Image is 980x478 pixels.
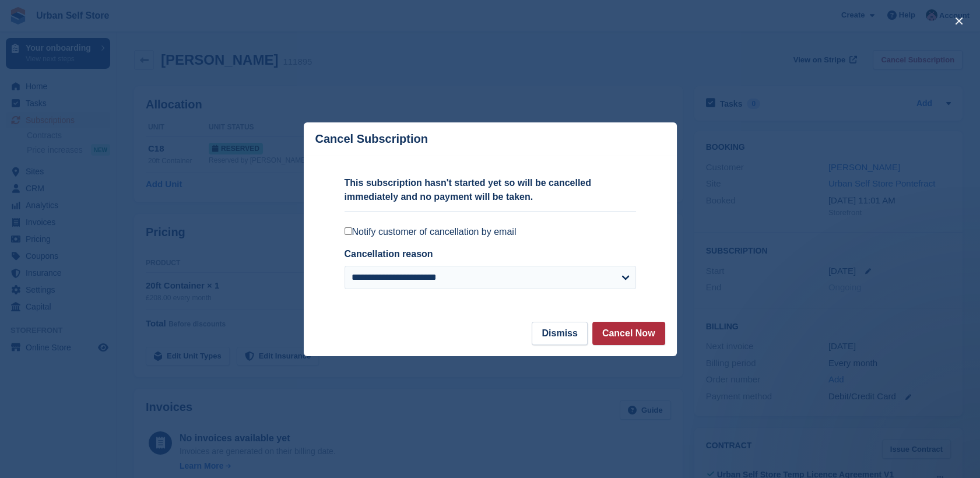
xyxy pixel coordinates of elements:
button: Cancel Now [592,322,665,345]
p: Cancel Subscription [315,132,428,146]
p: This subscription hasn't started yet so will be cancelled immediately and no payment will be taken. [345,176,636,204]
button: Dismiss [532,322,587,345]
label: Cancellation reason [345,249,433,259]
button: close [950,12,968,30]
label: Notify customer of cancellation by email [345,226,636,238]
input: Notify customer of cancellation by email [345,227,352,235]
